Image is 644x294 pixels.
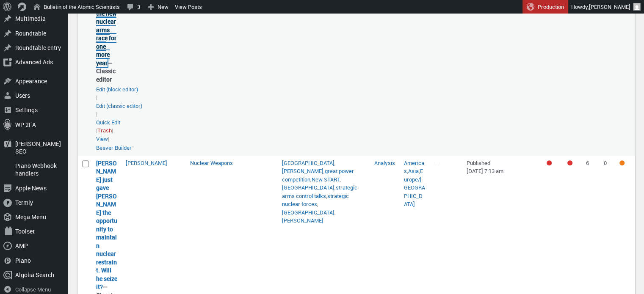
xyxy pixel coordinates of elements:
[567,160,572,165] div: Needs improvement
[282,167,354,183] a: great power competition
[97,126,112,135] a: Move “Why President Trump should put off the new nuclear arms race for one more year” to the Trash
[96,135,109,143] span: |
[96,118,120,135] span: |
[96,143,134,152] a: Beaver Builder•
[547,160,552,165] div: Focus keyphrase not set
[374,159,395,167] a: Analysis
[282,159,334,167] a: [GEOGRAPHIC_DATA]
[96,102,142,118] span: |
[282,184,334,191] a: [GEOGRAPHIC_DATA]
[96,159,117,291] a: “Putin just gave Trump the opportunity to maintain nuclear restraint. Will he seize it?” (Edit)
[96,135,108,143] a: View “Why President Trump should put off the new nuclear arms race for one more year”
[282,209,334,216] a: [GEOGRAPHIC_DATA]
[96,85,138,94] a: Edit “Why President Trump should put off the new nuclear arms race for one more year” in the bloc...
[404,159,424,175] a: Americas
[96,85,138,102] span: |
[619,160,625,165] div: Potentially non-inclusive
[190,159,233,167] a: Nuclear Weapons
[589,3,630,11] span: [PERSON_NAME]
[282,217,323,224] a: [PERSON_NAME]
[312,176,340,183] a: New START
[126,159,167,167] a: [PERSON_NAME]
[434,159,439,167] span: —
[408,167,419,175] a: Asia
[282,184,357,200] a: strategic arms control talks
[404,167,425,208] a: Europe/[GEOGRAPHIC_DATA]
[282,192,349,208] a: strategic nuclear forces
[282,167,323,175] a: [PERSON_NAME]
[96,118,120,126] button: Quick edit “Why President Trump should put off the new nuclear arms race for one more year” inline
[96,102,142,110] a: Edit “Why President Trump should put off the new nuclear arms race for one more year” in the clas...
[97,126,113,134] span: |
[132,142,134,152] span: •
[96,67,116,83] span: Classic editor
